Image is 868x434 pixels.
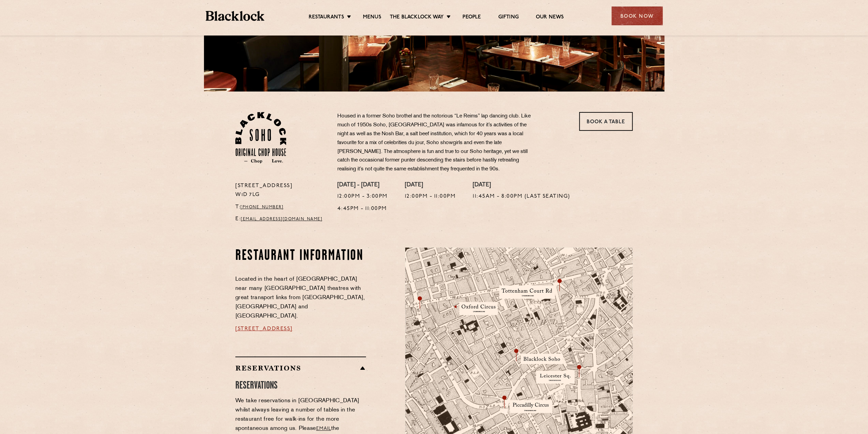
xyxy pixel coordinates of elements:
p: Located in the heart of [GEOGRAPHIC_DATA] near many [GEOGRAPHIC_DATA] theatres with great transpo... [235,275,366,321]
div: Book Now [612,6,663,25]
h2: Restaurant information [235,248,366,265]
p: 11:45am - 8:00pm (Last seating) [473,192,570,201]
p: T: [235,203,327,212]
a: [STREET_ADDRESS] [235,326,293,332]
p: 4:45pm - 11:00pm [337,205,388,213]
a: Book a Table [579,112,633,131]
a: Menus [363,14,381,22]
img: Soho-stamp-default.svg [235,112,286,163]
p: 12:00pm - 3:00pm [337,192,388,201]
a: email [316,426,331,431]
h2: Reservations [235,364,366,372]
p: [STREET_ADDRESS] W1D 7LG [235,182,327,199]
p: E: [235,215,327,224]
a: Restaurants [309,14,344,22]
span: RESERVATIONS [235,381,278,391]
p: 12:00pm - 11:00pm [405,192,456,201]
img: BL_Textured_Logo-footer-cropped.svg [206,11,265,21]
a: [EMAIL_ADDRESS][DOMAIN_NAME] [241,217,322,221]
p: Housed in a former Soho brothel and the notorious “Le Reims” lap dancing club. Like much of 1950s... [337,112,539,174]
a: Our News [536,14,564,22]
a: Gifting [498,14,518,22]
h4: [DATE] [473,182,570,189]
a: The Blacklock Way [390,14,444,22]
h4: [DATE] [405,182,456,189]
a: [PHONE_NUMBER] [240,205,283,209]
h4: [DATE] - [DATE] [337,182,388,189]
a: People [462,14,481,22]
